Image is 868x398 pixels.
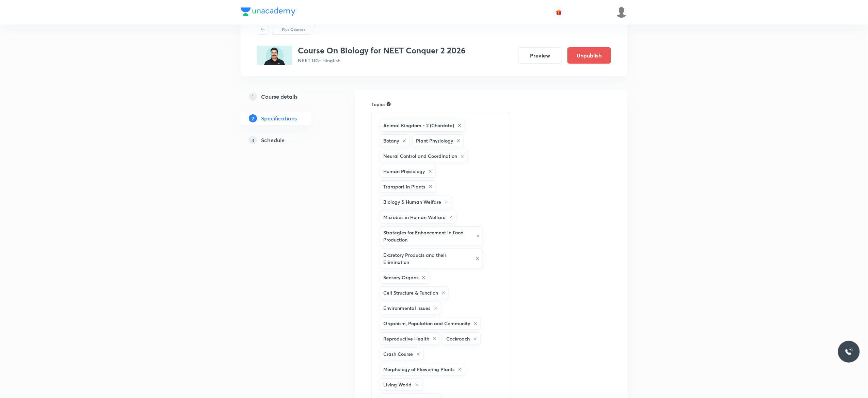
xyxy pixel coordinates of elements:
div: Search for topics [387,101,391,107]
button: Preview [518,47,562,64]
a: Company Logo [241,7,295,17]
p: NEET UG • Hinglish [298,57,466,64]
h6: Plant Physiology [416,137,453,144]
h6: Environmental Issues [383,304,430,312]
h6: Cell Structure & Function [383,289,438,296]
h6: Microbes in Human Welfare [383,214,446,221]
h6: Crash Course [383,350,413,358]
h5: Course details [261,93,298,101]
h6: Reproductive Health [383,335,429,342]
h6: Topics [371,101,385,108]
h6: Human Physiology [383,168,425,175]
h3: Course On Biology for NEET Conquer 2 2026 [298,46,466,55]
h6: Living World [383,381,412,388]
img: ttu [845,348,853,356]
h6: Morphology of Flowering Plants [383,366,454,373]
img: Company Logo [241,7,295,16]
img: Anuruddha Kumar [616,6,627,18]
h6: Neural Control and Coordination [383,152,457,160]
a: 3Schedule [241,133,333,147]
h6: Organism, Population and Community [383,320,470,327]
h6: Biology & Human Welfare [383,198,441,205]
img: CBED946C-B58A-4CE3-B71D-C3ACB88AF94D_plus.png [257,46,292,65]
p: Plus Courses [282,26,305,32]
h6: Animal Kingdom - 2 (Chordata) [383,122,454,129]
a: 1Course details [241,90,333,103]
h6: Strategies for Enhancement in Food Production [383,229,473,243]
img: avatar [556,9,562,15]
button: avatar [553,7,564,18]
h6: Botany [383,137,399,144]
h5: Schedule [261,136,285,144]
h6: Sensory Organs [383,274,418,281]
p: 3 [249,136,257,144]
h6: Excretory Products and their Elimination [383,251,472,266]
h6: Cockroach [446,335,470,342]
p: 2 [249,114,257,122]
h6: Transport in Plants [383,183,425,190]
button: Unpublish [567,47,611,64]
p: 1 [249,93,257,101]
h5: Specifications [261,114,297,122]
